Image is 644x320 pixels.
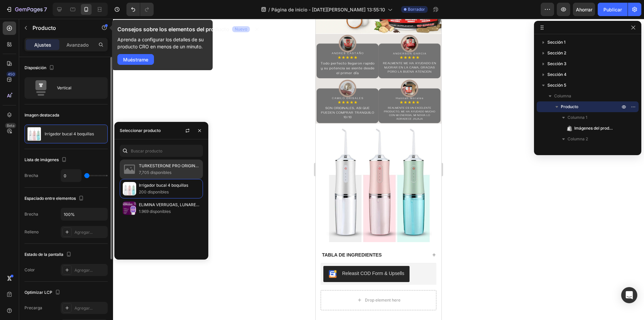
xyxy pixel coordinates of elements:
[33,25,56,31] font: Producto
[3,3,50,16] button: 7
[123,182,136,195] img: colecciones
[603,7,622,12] font: Publicar
[621,287,637,303] div: Abrir Intercom Messenger
[24,229,39,234] font: Relleno
[576,7,592,12] font: Ahorrar
[33,24,90,32] p: Producto
[568,115,587,120] font: Columna 1
[24,252,63,257] font: Estado de la pantalla
[61,208,107,220] input: Auto
[547,72,567,77] font: Sección 4
[45,131,94,136] font: Irrigador bucal 4 boquillas
[598,3,628,16] button: Publicar
[561,104,578,109] font: Producto
[574,147,611,152] font: Columna de la fila 1
[547,40,566,45] font: Sección 1
[120,145,203,157] input: Buscar en Configuración y Avanzado
[271,7,385,12] font: Página de inicio - [DATE][PERSON_NAME] 13:55:10
[28,127,41,141] img: imagen de característica del producto
[74,306,93,311] font: Agregar...
[24,290,52,295] font: Optimizar LCP
[139,209,171,214] font: 1.969 disponibles
[573,3,595,16] button: Ahorrar
[74,230,93,235] font: Agregar...
[574,126,618,131] font: Imágenes del producto
[547,83,566,88] font: Sección 5
[24,173,38,178] font: Brecha
[139,202,229,207] font: ELIMINA VERRUGAS, LUNARES Y MANCHAS🌿
[24,212,38,217] font: Brecha
[74,268,93,273] font: Agregar...
[120,128,161,133] font: Seleccionar producto
[24,157,59,162] font: Lista de imágenes
[24,267,35,272] font: Color
[66,42,89,48] font: Avanzado
[24,112,59,118] font: Imagen destacada
[547,61,567,66] font: Sección 3
[139,189,169,194] font: 200 disponibles
[316,19,441,320] iframe: Área de diseño
[139,183,188,188] font: Irrigador bucal 4 boquillas
[57,85,71,90] font: Vertical
[268,7,270,12] font: /
[139,170,171,175] font: 7,705 disponibles
[24,196,76,201] font: Espaciado entre elementos
[123,163,136,176] img: sin imagen
[44,6,47,13] font: 7
[34,42,51,48] font: Ajustes
[8,72,15,77] font: 450
[408,7,425,12] font: Borrador
[24,305,42,310] font: Precarga
[547,50,566,55] font: Sección 2
[61,170,81,182] input: Auto
[568,136,588,141] font: Columna 2
[139,163,244,168] font: TURKESTERONE PRO ORIGINAL DE LA VIEJA ESCUELA
[123,201,136,215] img: colecciones
[126,3,154,16] div: Deshacer/Rehacer
[24,65,46,70] font: Disposición
[7,123,14,128] font: Beta
[554,93,571,98] font: Columna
